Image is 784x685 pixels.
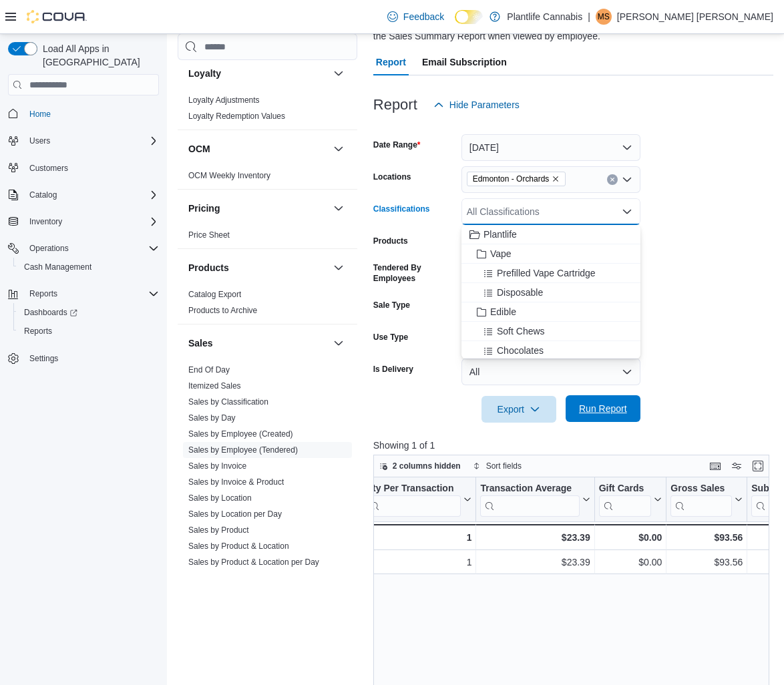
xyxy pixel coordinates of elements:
[622,206,632,217] button: Close list of options
[188,574,279,583] a: Sales by Product per Day
[188,230,230,240] a: Price Sheet
[178,286,357,324] div: Products
[188,557,319,567] span: Sales by Product & Location per Day
[24,307,77,318] span: Dashboards
[373,262,456,284] label: Tendered By Employees
[3,349,164,368] button: Settings
[373,300,410,310] label: Sale Type
[373,332,408,342] label: Use Type
[365,483,461,517] div: Qty Per Transaction
[480,483,590,517] button: Transaction Average
[331,260,347,276] button: Products
[188,111,285,122] span: Loyalty Redemption Values
[331,200,347,216] button: Pricing
[24,133,55,149] button: Users
[188,525,249,535] span: Sales by Product
[3,284,164,303] button: Reports
[29,190,57,200] span: Catalog
[188,493,252,503] span: Sales by Location
[24,351,63,367] a: Settings
[481,396,556,423] button: Export
[365,554,471,570] div: 1
[188,95,260,105] span: Loyalty Adjustments
[188,336,213,350] h3: Sales
[393,461,461,471] span: 2 columns hidden
[188,290,241,299] a: Catalog Export
[461,341,640,361] button: Chocolates
[188,429,293,439] a: Sales by Employee (Created)
[188,170,270,181] span: OCM Weekly Inventory
[461,302,640,322] button: Edible
[24,214,67,230] button: Inventory
[670,483,743,517] button: Gross Sales
[188,509,282,519] a: Sales by Location per Day
[188,557,319,567] a: Sales by Product & Location per Day
[373,172,411,182] label: Locations
[473,172,550,186] span: Edmonton - Orchards
[24,160,159,176] span: Customers
[24,240,159,256] span: Operations
[188,67,328,80] button: Loyalty
[3,239,164,258] button: Operations
[483,228,517,241] span: Plantlife
[19,304,83,320] a: Dashboards
[188,365,230,375] span: End Of Day
[188,397,268,407] span: Sales by Classification
[3,132,164,150] button: Users
[188,261,328,274] button: Products
[365,483,461,495] div: Qty Per Transaction
[382,3,449,30] a: Feedback
[670,483,732,517] div: Gross Sales
[188,381,241,391] a: Itemized Sales
[178,227,357,248] div: Pricing
[461,322,640,341] button: Soft Chews
[188,429,293,439] span: Sales by Employee (Created)
[24,286,159,302] span: Reports
[188,477,284,487] span: Sales by Invoice & Product
[497,324,545,338] span: Soft Chews
[24,286,63,302] button: Reports
[188,461,246,471] a: Sales by Invoice
[8,98,159,403] nav: Complex example
[670,554,743,570] div: $93.56
[497,286,543,299] span: Disposable
[422,49,507,75] span: Email Subscription
[188,171,270,180] a: OCM Weekly Inventory
[449,98,520,111] span: Hide Parameters
[497,344,544,357] span: Chocolates
[178,168,357,189] div: OCM
[455,10,483,24] input: Dark Mode
[598,554,662,570] div: $0.00
[13,322,164,340] button: Reports
[188,525,249,535] a: Sales by Product
[24,240,74,256] button: Operations
[24,187,62,203] button: Catalog
[622,174,632,185] button: Open list of options
[428,91,525,118] button: Hide Parameters
[188,445,298,455] span: Sales by Employee (Tendered)
[461,244,640,264] button: Vape
[598,9,610,25] span: MS
[670,529,743,545] div: $93.56
[188,413,236,423] a: Sales by Day
[670,483,732,495] div: Gross Sales
[750,458,766,474] button: Enter fullscreen
[188,397,268,407] a: Sales by Classification
[461,283,640,302] button: Disposable
[3,103,164,123] button: Home
[373,236,408,246] label: Products
[373,439,773,452] p: Showing 1 of 1
[29,163,68,174] span: Customers
[490,247,512,260] span: Vape
[188,381,241,391] span: Itemized Sales
[188,202,328,215] button: Pricing
[331,335,347,351] button: Sales
[467,172,566,186] span: Edmonton - Orchards
[188,336,328,350] button: Sales
[24,326,52,336] span: Reports
[29,353,58,364] span: Settings
[598,483,651,517] div: Gift Card Sales
[486,461,522,471] span: Sort fields
[188,461,246,471] span: Sales by Invoice
[566,395,640,422] button: Run Report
